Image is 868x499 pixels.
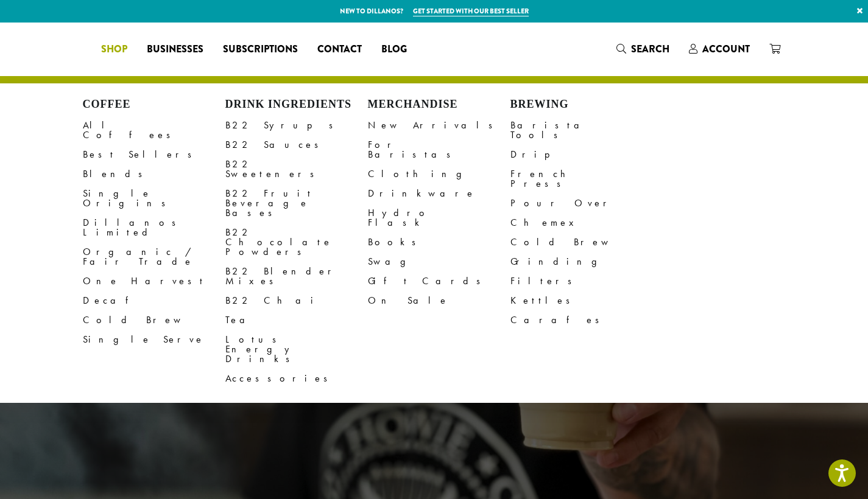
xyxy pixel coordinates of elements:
[83,271,225,291] a: One Harvest
[510,194,653,213] a: Pour Over
[510,145,653,164] a: Drip
[83,310,225,330] a: Cold Brew
[83,330,225,349] a: Single Serve
[510,164,653,194] a: French Press
[83,164,225,184] a: Blends
[510,271,653,291] a: Filters
[83,145,225,164] a: Best Sellers
[368,271,510,291] a: Gift Cards
[83,291,225,310] a: Decaf
[381,42,407,57] span: Blog
[368,135,510,164] a: For Baristas
[147,42,203,57] span: Businesses
[368,184,510,203] a: Drinkware
[223,42,298,57] span: Subscriptions
[225,369,368,388] a: Accessories
[368,164,510,184] a: Clothing
[368,203,510,232] a: Hydro Flask
[225,155,368,184] a: B22 Sweeteners
[607,39,679,59] a: Search
[510,213,653,232] a: Chemex
[368,291,510,310] a: On Sale
[510,291,653,310] a: Kettles
[368,232,510,252] a: Books
[317,42,362,57] span: Contact
[510,232,653,252] a: Cold Brew
[225,330,368,369] a: Lotus Energy Drinks
[91,40,137,59] a: Shop
[83,242,225,271] a: Organic / Fair Trade
[413,6,529,16] a: Get started with our best seller
[83,184,225,213] a: Single Origins
[83,213,225,242] a: Dillanos Limited
[631,42,669,56] span: Search
[225,135,368,155] a: B22 Sauces
[510,310,653,330] a: Carafes
[101,42,127,57] span: Shop
[368,116,510,135] a: New Arrivals
[702,42,750,56] span: Account
[225,184,368,223] a: B22 Fruit Beverage Bases
[225,98,368,111] h4: Drink Ingredients
[510,252,653,271] a: Grinding
[225,223,368,262] a: B22 Chocolate Powders
[368,252,510,271] a: Swag
[225,310,368,330] a: Tea
[83,116,225,145] a: All Coffees
[225,291,368,310] a: B22 Chai
[510,116,653,145] a: Barista Tools
[510,98,653,111] h4: Brewing
[225,262,368,291] a: B22 Blender Mixes
[225,116,368,135] a: B22 Syrups
[368,98,510,111] h4: Merchandise
[83,98,225,111] h4: Coffee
